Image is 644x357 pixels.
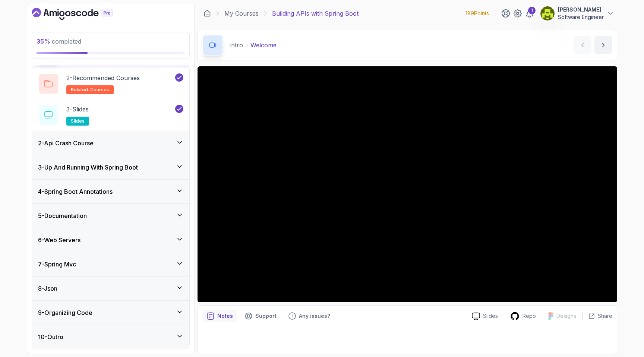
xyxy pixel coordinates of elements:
p: Slides [483,312,498,320]
iframe: 1 - Hi [198,66,617,302]
p: Notes [217,312,233,320]
p: Software Engineer [558,13,604,21]
button: 10-Outro [32,325,189,349]
h3: 9 - Organizing Code [38,308,92,317]
button: 3-Up And Running With Spring Boot [32,155,189,179]
a: Repo [504,312,542,321]
p: Intro [229,41,243,50]
button: next content [594,36,612,54]
button: 2-Api Crash Course [32,131,189,155]
h3: 4 - Spring Boot Annotations [38,187,113,196]
p: Any issues? [299,312,330,320]
h3: 5 - Documentation [38,211,87,220]
a: Dashboard [203,10,211,17]
p: 3 - Slides [66,105,89,114]
p: Repo [523,312,536,320]
h3: 2 - Api Crash Course [38,139,94,148]
p: 189 Points [465,10,489,17]
p: Designs [556,312,576,320]
a: 1 [525,9,534,18]
span: related-courses [71,87,109,93]
a: My Courses [224,9,259,18]
p: Welcome [250,41,277,50]
a: Slides [466,312,504,320]
button: 4-Spring Boot Annotations [32,180,189,203]
h3: 8 - Json [38,284,57,293]
button: 5-Documentation [32,204,189,228]
button: previous content [574,36,591,54]
button: 6-Web Servers [32,228,189,252]
a: Dashboard [32,8,130,20]
button: Support button [240,310,281,322]
span: slides [71,118,85,124]
p: [PERSON_NAME] [558,6,604,13]
div: 1 [528,7,536,14]
button: 9-Organizing Code [32,301,189,325]
h3: 7 - Spring Mvc [38,260,76,269]
h3: 10 - Outro [38,332,63,341]
button: 3-Slidesslides [38,105,183,126]
button: notes button [202,310,237,322]
button: Feedback button [284,310,335,322]
span: 35 % [37,38,50,45]
p: Building APIs with Spring Boot [272,9,359,18]
img: user profile image [540,6,555,20]
p: Share [598,312,612,320]
h3: 6 - Web Servers [38,236,80,244]
button: Share [582,312,612,320]
h3: 3 - Up And Running With Spring Boot [38,163,138,172]
button: 8-Json [32,277,189,300]
p: 2 - Recommended Courses [66,73,140,82]
button: 7-Spring Mvc [32,252,189,276]
button: user profile image[PERSON_NAME]Software Engineer [540,6,614,21]
span: completed [37,38,81,45]
p: Support [255,312,277,320]
button: 2-Recommended Coursesrelated-courses [38,73,183,94]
